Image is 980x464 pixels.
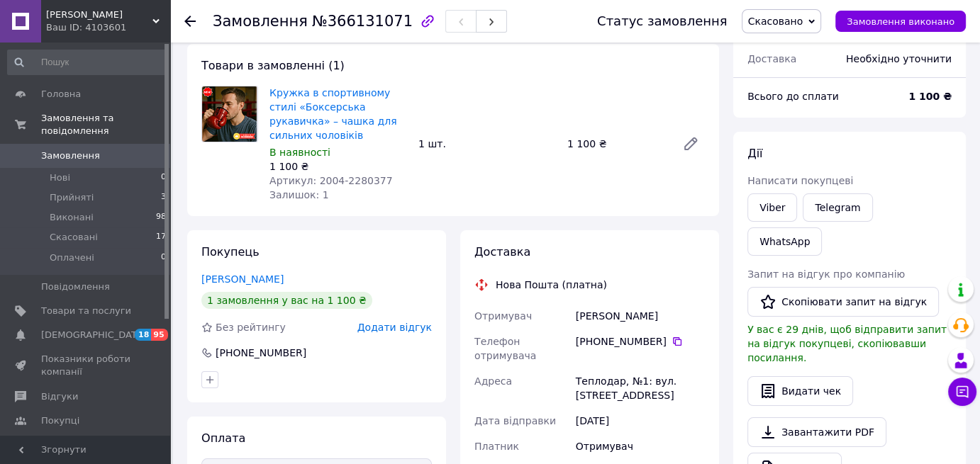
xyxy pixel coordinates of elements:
span: Замовлення та повідомлення [41,112,170,137]
div: Ваш ID: 4103601 [46,21,170,34]
span: Дата відправки [474,415,556,426]
span: Доставка [474,245,530,259]
span: №366131071 [312,13,413,30]
a: [PERSON_NAME] [201,273,284,285]
span: [DEMOGRAPHIC_DATA] [41,329,146,341]
span: Залишок: 1 [269,189,329,200]
span: Без рейтингу [216,322,286,333]
span: Додати відгук [357,322,432,333]
span: Оплата [201,431,245,445]
span: Скасовано [748,16,803,27]
span: Замовлення [213,13,308,30]
span: Артикул: 2004-2280377 [269,175,393,186]
input: Пошук [7,50,167,75]
span: Оплачені [50,251,94,264]
span: Всього до сплати [747,91,839,102]
span: Запит на відгук про компанію [747,268,905,280]
span: Магія Подарунка [46,9,152,21]
span: Скасовані [50,231,98,244]
div: Статус замовлення [597,14,728,28]
span: Написати покупцеві [747,175,853,186]
span: 98 [156,211,166,224]
span: В наявності [269,147,330,158]
span: Відгуки [41,390,78,403]
span: 3 [161,191,166,204]
span: 17 [156,231,166,244]
div: Теплодар, №1: вул. [STREET_ADDRESS] [573,368,708,408]
div: Нова Пошта (платна) [492,278,611,292]
span: Прийняті [50,191,94,204]
span: Повідомлення [41,281,110,293]
span: Отримувач [474,310,532,322]
div: [DATE] [573,408,708,434]
span: Виконані [50,211,94,224]
div: [PERSON_NAME] [573,303,708,329]
a: Viber [747,193,797,222]
button: Замовлення виконано [835,11,966,32]
div: Необхідно уточнити [837,43,960,74]
span: 18 [135,329,151,341]
span: Замовлення виконано [847,16,954,27]
a: Завантажити PDF [747,417,886,447]
span: Показники роботи компанії [41,353,131,378]
div: [PHONE_NUMBER] [576,334,705,349]
a: Кружка в спортивному стилі «Боксерська рукавичка» – чашка для сильних чоловіків [269,87,397,141]
span: Адреса [474,375,512,387]
span: Головна [41,88,81,101]
div: 1 100 ₴ [562,134,671,154]
b: 1 100 ₴ [908,91,952,102]
button: Видати чек [747,376,853,406]
span: Товари в замовленні (1) [201,59,345,72]
div: [PHONE_NUMBER] [214,346,308,360]
button: Чат з покупцем [948,378,976,406]
span: У вас є 29 днів, щоб відправити запит на відгук покупцеві, скопіювавши посилання. [747,324,947,363]
span: Нові [50,171,70,184]
a: WhatsApp [747,227,822,256]
span: 95 [151,329,167,341]
span: Замовлення [41,149,100,162]
span: Дії [747,147,762,160]
div: 1 100 ₴ [269,159,407,174]
a: Редагувати [676,130,705,158]
button: Скопіювати запит на відгук [747,287,939,317]
span: Доставка [747,53,796,64]
img: Кружка в спортивному стилі «Боксерська рукавичка» – чашка для сильних чоловіків [202,86,257,142]
span: 0 [161,251,166,264]
span: 0 [161,171,166,184]
span: Телефон отримувача [474,336,536,361]
span: Товари та послуги [41,305,131,317]
div: 1 шт. [413,134,562,154]
div: Повернутися назад [184,14,196,28]
a: Telegram [803,193,872,222]
span: Покупці [41,414,79,427]
span: Покупець [201,245,260,259]
div: Отримувач [573,434,708,459]
div: 1 замовлення у вас на 1 100 ₴ [201,292,372,309]
span: Платник [474,441,519,452]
